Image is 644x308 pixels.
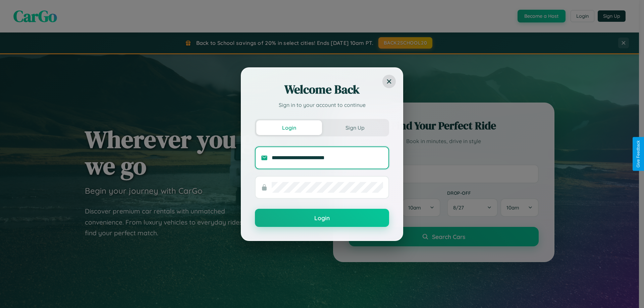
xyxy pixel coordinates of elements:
[256,120,322,135] button: Login
[255,81,389,98] h2: Welcome Back
[255,209,389,227] button: Login
[255,101,389,109] p: Sign in to your account to continue
[322,120,388,135] button: Sign Up
[636,140,641,168] div: Give Feedback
